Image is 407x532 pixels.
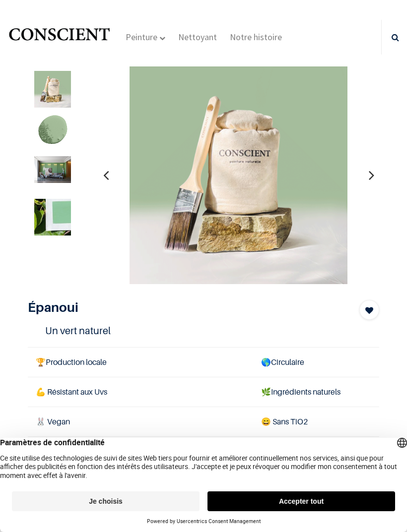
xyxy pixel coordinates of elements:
span: Add to wishlist [365,304,373,316]
td: Ingrédients naturels [253,377,379,407]
span: Nettoyant [178,31,217,43]
span: 🏆 [36,357,46,367]
span: 🌿 [261,387,271,397]
button: Add to wishlist [359,300,379,320]
td: ❤️Hypoallergénique [253,437,379,467]
img: Product image [130,66,348,284]
span: 😄 S [261,416,277,426]
a: Logo of Conscient [7,24,111,51]
span: 🐰 Vegan [36,416,70,426]
td: Circulaire [253,347,379,377]
td: Emballage coton (2kg) / Sachet kraft (4kg) [28,437,253,467]
h4: Un vert naturel [45,323,361,338]
span: Peinture [126,31,157,43]
img: Conscient [7,24,111,51]
img: Product image [34,156,71,183]
td: ans TiO2 [253,407,379,437]
span: 💪 Résistant aux Uvs [36,387,107,397]
td: Production locale [28,347,253,377]
h1: Épanoui [28,300,327,315]
img: Product image [34,114,71,150]
img: Product image [34,71,71,108]
span: Notre histoire [230,31,282,43]
span: 🌎 [261,357,271,367]
a: Peinture [122,20,169,55]
img: Product image [34,199,71,236]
